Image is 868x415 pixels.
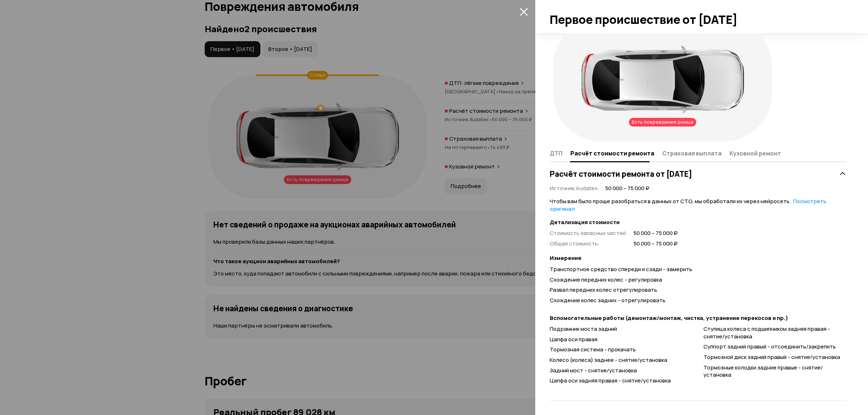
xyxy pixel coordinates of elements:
a: Посмотреть оригинал [550,197,826,213]
span: Развал передних колес отрегулировать [550,286,657,294]
strong: Вспомогательные работы (демонтаж/монтаж, чистка, устранение перекосов и пр.) [550,315,846,322]
span: Схождение передних колес - регулировка [550,276,662,283]
span: Транспортное средство спереди и сзади - замерить [550,265,692,273]
span: ДТП [550,150,562,157]
span: Общая стоимость : [550,240,600,247]
button: закрыть [518,6,529,17]
span: Суппорт задний правый - отсоединить/закрепить [703,343,836,350]
span: Цапфа оси задняя правая - снятие/установка [550,377,671,384]
span: Подрамник моста задний [550,325,617,333]
span: Источник Audatex : [550,184,599,192]
span: Колесо (колеса) заднее - снятие/установка [550,356,667,364]
span: Чтобы вам было проще разобраться в данных от СТО, мы обработали их через нейросеть. [550,197,826,213]
span: Тормозные колодки задние правые - снятие/установка [703,364,823,379]
h3: Расчёт стоимости ремонта от [DATE] [550,169,692,179]
span: Страховая выплата [662,150,722,157]
strong: Детализация стоимости [550,219,846,226]
div: Есть повреждения днища [629,118,696,127]
span: Задний мост - снятие/установка [550,367,637,374]
span: Кузовной ремонт [729,150,781,157]
span: 50 000 – 75 000 ₽ [605,185,650,192]
strong: Измерение [550,254,846,262]
span: Тормозной диск задний правый - снятие/установка [703,353,840,361]
span: Тормозная система - прокачать [550,346,636,353]
span: 50 000 – 75 000 ₽ [633,230,678,237]
span: Расчёт стоимости ремонта [570,150,654,157]
span: 50 000 – 75 000 ₽ [633,240,678,248]
span: Схождение колес задних - отрегулировать [550,296,665,304]
span: Стоимость запасных частей : [550,229,627,237]
span: Ступица колеса с подшипником задняя правая - снятие/установка [703,325,830,340]
span: Цапфа оси правая [550,335,597,343]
